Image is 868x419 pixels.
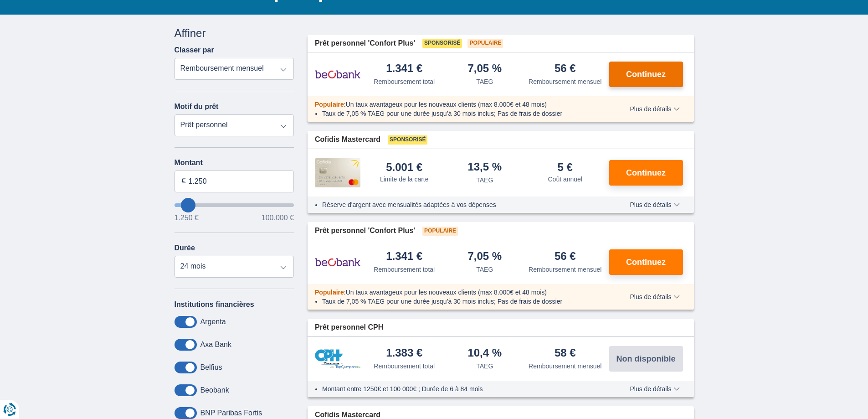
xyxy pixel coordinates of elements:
[609,346,683,372] button: Non disponible
[422,227,458,236] span: Populaire
[175,300,254,309] label: Institutions financières
[558,162,573,173] div: 5 €
[630,106,679,112] span: Plus de détails
[315,134,380,145] span: Cofidis Mastercard
[200,318,226,326] label: Argenta
[175,214,199,222] span: 1.250 €
[315,251,360,274] img: pret personnel Beobank
[175,203,294,207] input: wantToBorrow
[374,77,435,86] div: Remboursement total
[322,297,603,306] li: Taux de 7,05 % TAEG pour une durée jusqu’à 30 mois inclus; Pas de frais de dossier
[175,46,214,54] label: Classer par
[386,347,422,360] div: 1.383 €
[467,161,502,174] div: 13,5 %
[346,101,547,108] span: Un taux avantageux pour les nouveaux clients (max 8.000€ et 48 mois)
[616,355,676,363] span: Non disponible
[467,39,503,48] span: Populaire
[626,258,666,266] span: Continuez
[386,251,422,263] div: 1.341 €
[626,70,666,78] span: Continuez
[200,363,222,372] label: Belfius
[200,409,262,417] label: BNP Paribas Fortis
[262,214,294,222] span: 100.000 €
[175,244,195,252] label: Durée
[380,175,429,184] div: Limite de la carte
[609,62,683,87] button: Continuez
[529,362,601,371] div: Remboursement mensuel
[175,26,294,41] div: Affiner
[467,251,502,263] div: 7,05 %
[630,294,679,300] span: Plus de détails
[322,109,603,118] li: Taux de 7,05 % TAEG pour une durée jusqu’à 30 mois inclus; Pas de frais de dossier
[609,160,683,186] button: Continuez
[374,362,435,371] div: Remboursement total
[182,176,186,186] span: €
[529,77,601,86] div: Remboursement mensuel
[322,384,603,393] li: Montant entre 1250€ et 100 000€ ; Durée de 6 à 84 mois
[555,347,576,360] div: 58 €
[476,265,493,274] div: TAEG
[388,135,427,145] span: Sponsorisé
[476,176,493,185] div: TAEG
[200,386,229,394] label: Beobank
[623,293,686,300] button: Plus de détails
[315,38,415,49] span: Prêt personnel 'Confort Plus'
[555,251,576,263] div: 56 €
[315,322,383,333] span: Prêt personnel CPH
[175,159,294,167] label: Montant
[623,201,686,208] button: Plus de détails
[630,386,679,392] span: Plus de détails
[623,385,686,393] button: Plus de détails
[555,63,576,75] div: 56 €
[175,103,219,111] label: Motif du prêt
[548,175,582,184] div: Coût annuel
[315,63,360,86] img: pret personnel Beobank
[386,162,422,173] div: 5.001 €
[322,200,603,209] li: Réserve d'argent avec mensualités adaptées à vos dépenses
[200,341,231,349] label: Axa Bank
[476,77,493,86] div: TAEG
[374,265,435,274] div: Remboursement total
[476,362,493,371] div: TAEG
[386,63,422,75] div: 1.341 €
[315,101,344,108] span: Populaire
[529,265,601,274] div: Remboursement mensuel
[609,249,683,275] button: Continuez
[315,289,344,296] span: Populaire
[467,347,502,360] div: 10,4 %
[467,63,502,75] div: 7,05 %
[626,169,666,177] span: Continuez
[623,105,686,113] button: Plus de détails
[630,202,679,208] span: Plus de détails
[308,100,611,109] div: :
[315,158,360,187] img: pret personnel Cofidis CC
[346,289,547,296] span: Un taux avantageux pour les nouveaux clients (max 8.000€ et 48 mois)
[422,39,462,48] span: Sponsorisé
[315,226,415,236] span: Prêt personnel 'Confort Plus'
[308,288,611,297] div: :
[315,349,360,369] img: pret personnel CPH Banque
